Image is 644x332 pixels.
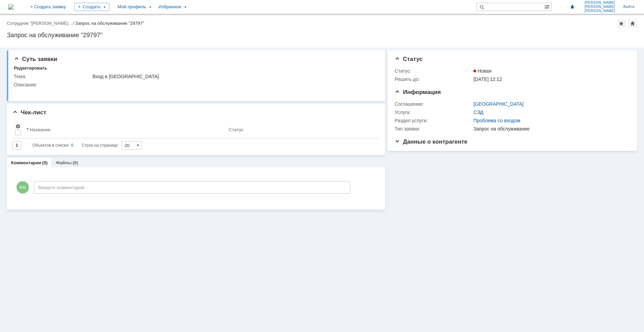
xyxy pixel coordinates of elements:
div: Название [30,127,51,132]
span: ММ [17,181,29,194]
a: Перейти на домашнюю страницу [8,4,14,10]
a: Файлы [56,160,72,165]
a: Комментарии [11,160,41,165]
div: Сделать домашней страницей [629,19,637,28]
span: [DATE] 12:12 [473,76,502,82]
div: Услуга: [395,110,472,115]
div: Соглашение: [395,101,472,107]
div: (0) [42,160,48,165]
span: Объектов в списке: [32,143,69,148]
i: Строк на странице: [32,141,119,149]
div: Тип заявки: [395,126,472,132]
div: Статус: [395,68,472,74]
div: Редактировать [14,65,47,71]
span: Расширенный поиск [544,3,551,10]
div: Раздел услуги: [395,118,472,123]
div: Запрос на обслуживание "29797" [7,32,637,39]
div: Описание: [14,82,376,87]
span: Информация [395,89,441,95]
a: Проблема со входом [473,118,520,123]
div: / [7,21,75,26]
div: (0) [73,160,78,165]
div: Создать [74,3,109,11]
a: [GEOGRAPHIC_DATA] [473,101,524,107]
div: Вход в [GEOGRAPHIC_DATA] [93,74,375,79]
div: Добавить в избранное [617,19,625,28]
th: Название [23,121,226,138]
div: 0 [71,141,74,149]
span: Новая [473,68,492,74]
span: Статус [395,56,422,62]
span: [PERSON_NAME] [584,1,615,5]
span: Чек-лист [12,109,46,116]
div: Статус [229,127,244,132]
span: Данные о контрагенте [395,138,468,145]
a: Сотрудник "[PERSON_NAME]… [7,21,73,26]
div: Запрос на обслуживание "29797" [75,21,144,26]
span: [PERSON_NAME] [584,5,615,9]
div: Решить до: [395,76,472,82]
a: СЭД [473,110,483,115]
th: Статус [226,121,374,138]
span: Суть заявки [14,56,57,62]
img: logo [8,4,14,10]
span: [PERSON_NAME] [584,9,615,13]
div: Тема: [14,74,91,79]
span: Настройки [15,124,21,129]
div: Запрос на обслуживание [473,126,626,132]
